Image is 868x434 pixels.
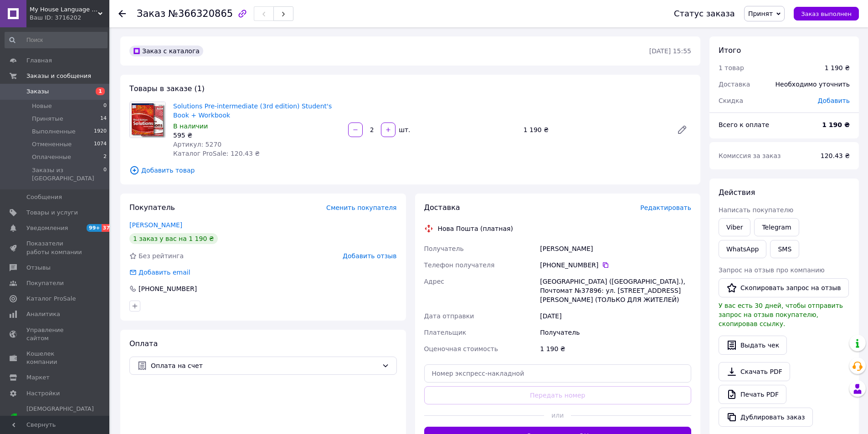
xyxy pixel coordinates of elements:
span: Каталог ProSale: 120.43 ₴ [173,150,260,157]
div: 1 заказ у вас на 1 190 ₴ [129,233,218,244]
span: Маркет [26,373,50,382]
button: SMS [770,240,799,258]
span: Доставка [719,81,750,88]
span: №366320865 [168,8,233,19]
span: [DEMOGRAPHIC_DATA] и счета [26,405,94,430]
span: Написать покупателю [719,206,793,214]
div: Получатель [538,324,693,341]
span: 99+ [87,224,102,232]
span: Редактировать [640,204,691,211]
span: Оплаченные [32,153,71,161]
div: 1 190 ₴ [825,63,850,72]
span: Заказ [137,8,165,19]
a: Печать PDF [719,385,786,404]
b: 1 190 ₴ [822,121,850,128]
button: Заказ выполнен [794,7,859,20]
span: Отмененные [32,140,72,148]
span: Без рейтинга [139,252,184,260]
span: Получатель [424,245,464,252]
span: Добавить [818,97,850,104]
span: Заказы [26,87,49,96]
span: Настройки [26,389,60,398]
span: 2 [103,153,107,161]
span: Оценочная стоимость [424,345,498,352]
span: У вас есть 30 дней, чтобы отправить запрос на отзыв покупателю, скопировав ссылку. [719,302,843,327]
div: Необходимо уточнить [770,74,855,94]
div: [DATE] [538,308,693,324]
div: Добавить email [128,268,191,277]
span: Итого [719,46,741,55]
button: Дублировать заказ [719,408,813,427]
div: [GEOGRAPHIC_DATA] ([GEOGRAPHIC_DATA].), Почтомат №37896: ул. [STREET_ADDRESS][PERSON_NAME] (ТОЛЬК... [538,273,693,308]
span: Товары в заказе (1) [129,84,205,93]
span: Кошелек компании [26,350,84,366]
span: Показатели работы компании [26,240,84,256]
div: Нова Пошта (платная) [436,224,515,233]
span: Комиссия за заказ [719,152,781,159]
a: WhatsApp [719,240,766,258]
button: Скопировать запрос на отзыв [719,278,849,297]
span: Плательщик [424,329,467,336]
a: Viber [719,218,750,236]
span: Покупатели [26,279,64,287]
img: Solutions Pre-intermediate (3rd edition) Student's Book + Workbook [130,102,165,138]
span: 1074 [94,140,107,148]
span: Аналитика [26,310,60,318]
span: Принятые [32,115,63,123]
span: Заказы и сообщения [26,72,91,80]
div: [PERSON_NAME] [538,240,693,257]
span: 0 [103,166,107,183]
div: Добавить email [138,268,191,277]
span: Доставка [424,203,460,212]
input: Номер экспресс-накладной [424,364,692,383]
span: 0 [103,102,107,110]
span: Телефон получателя [424,261,495,269]
span: Добавить отзыв [343,252,396,260]
div: 1 190 ₴ [538,341,693,357]
span: Управление сайтом [26,326,84,342]
div: Заказ с каталога [129,46,203,56]
span: В наличии [173,123,208,130]
span: 1 товар [719,64,744,71]
span: Сообщения [26,193,62,201]
a: Solutions Pre-intermediate (3rd edition) Student's Book + Workbook [173,102,332,119]
a: Скачать PDF [719,362,790,381]
span: Новые [32,102,52,110]
div: Ваш ID: 3716202 [30,14,109,22]
span: Добавить товар [129,165,691,175]
div: [PHONE_NUMBER] [138,284,198,293]
span: Выполненные [32,128,76,136]
a: Telegram [754,218,799,236]
div: [PHONE_NUMBER] [540,260,691,270]
span: Заказы из [GEOGRAPHIC_DATA] [32,166,103,183]
span: Главная [26,56,52,65]
div: Вернуться назад [118,9,126,18]
span: Сменить покупателя [326,204,396,211]
span: Оплата [129,339,158,348]
span: Отзывы [26,264,51,272]
a: Редактировать [673,121,691,139]
span: 37 [102,224,112,232]
span: Уведомления [26,224,68,232]
div: шт. [396,125,411,134]
span: 14 [100,115,107,123]
span: Заказ выполнен [801,10,852,17]
span: 1920 [94,128,107,136]
input: Поиск [5,32,108,48]
span: Адрес [424,278,444,285]
span: Товары и услуги [26,209,78,217]
button: Выдать чек [719,336,787,355]
div: 595 ₴ [173,131,341,140]
span: Запрос на отзыв про компанию [719,266,825,274]
span: Принят [748,10,773,17]
span: Покупатель [129,203,175,212]
span: Артикул: 5270 [173,141,221,148]
span: Всего к оплате [719,121,769,128]
span: 1 [96,87,105,95]
a: [PERSON_NAME] [129,221,182,229]
span: 120.43 ₴ [821,152,850,159]
span: Оплата на счет [151,361,378,371]
span: Скидка [719,97,743,104]
span: Каталог ProSale [26,295,76,303]
time: [DATE] 15:55 [649,47,691,55]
